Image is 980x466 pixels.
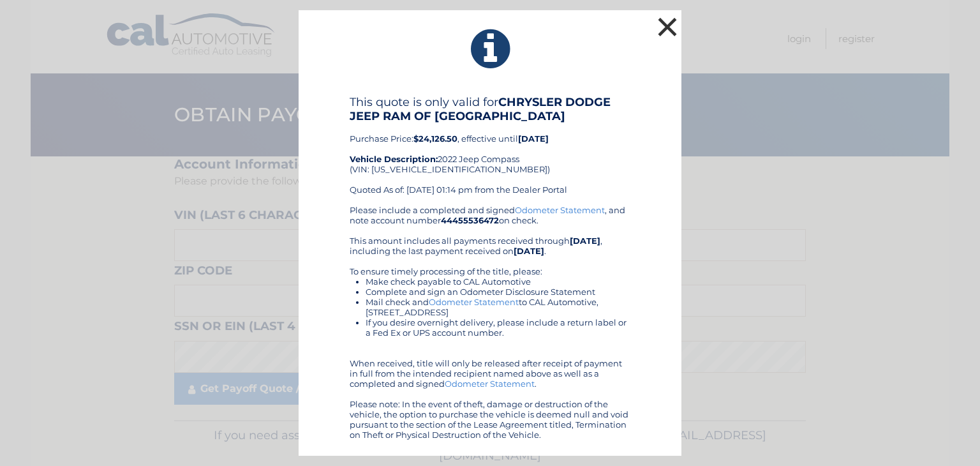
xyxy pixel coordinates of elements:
[350,205,630,440] div: Please include a completed and signed , and note account number on check. This amount includes al...
[570,236,600,246] b: [DATE]
[366,317,630,338] li: If you desire overnight delivery, please include a return label or a Fed Ex or UPS account number.
[350,95,630,205] div: Purchase Price: , effective until 2022 Jeep Compass (VIN: [US_VEHICLE_IDENTIFICATION_NUMBER]) Quo...
[429,297,519,307] a: Odometer Statement
[366,287,630,297] li: Complete and sign an Odometer Disclosure Statement
[350,95,630,123] h4: This quote is only valid for
[515,205,605,215] a: Odometer Statement
[366,297,630,317] li: Mail check and to CAL Automotive, [STREET_ADDRESS]
[445,379,535,389] a: Odometer Statement
[366,276,630,287] li: Make check payable to CAL Automotive
[655,14,680,40] button: ×
[441,215,499,225] b: 44455536472
[518,133,549,144] b: [DATE]
[350,154,438,164] strong: Vehicle Description:
[413,133,457,144] b: $24,126.50
[514,246,544,256] b: [DATE]
[350,95,611,123] b: CHRYSLER DODGE JEEP RAM OF [GEOGRAPHIC_DATA]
